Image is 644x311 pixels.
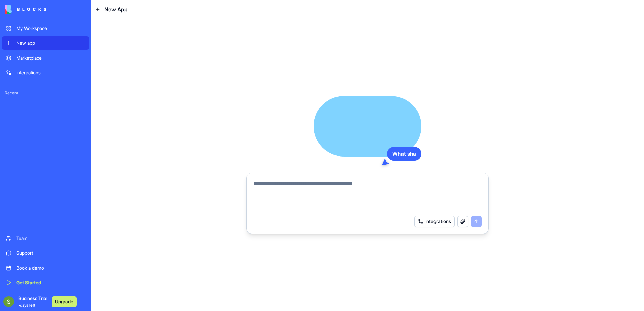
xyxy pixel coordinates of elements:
[16,25,85,32] div: My Workspace
[414,216,455,227] button: Integrations
[2,232,89,245] a: Team
[387,147,421,161] div: What sha
[16,265,85,271] div: Book a demo
[18,295,47,308] span: Business Trial
[2,51,89,65] a: Marketplace
[2,22,89,35] a: My Workspace
[16,235,85,242] div: Team
[16,40,85,46] div: New app
[16,55,85,61] div: Marketplace
[16,69,85,76] div: Integrations
[2,36,89,50] a: New app
[5,5,46,14] img: logo
[3,296,14,307] img: ACg8ocLVoLGnIGAnZksFvAHCy2l--lJdPkoNK2sJNy31duN82-ls=s96-c
[104,5,128,13] span: New App
[2,66,89,79] a: Integrations
[2,246,89,260] a: Support
[18,303,35,308] span: 7 days left
[2,90,89,96] span: Recent
[2,261,89,275] a: Book a demo
[2,276,89,289] a: Get Started
[16,279,85,286] div: Get Started
[52,296,77,307] button: Upgrade
[16,250,85,256] div: Support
